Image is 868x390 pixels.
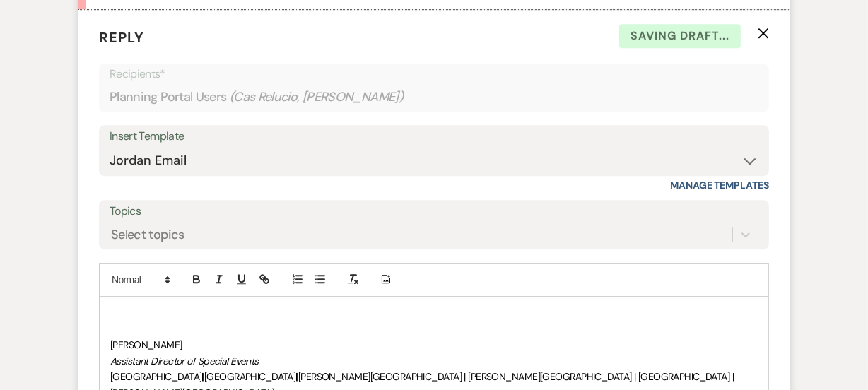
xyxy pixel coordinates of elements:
strong: | [201,370,204,383]
div: Planning Portal Users [110,83,758,111]
span: [PERSON_NAME] [110,338,182,351]
span: [GEOGRAPHIC_DATA] [204,370,295,383]
div: Select topics [111,225,184,244]
span: Saving draft... [619,24,741,48]
em: Assistant Director of Special Events [110,355,259,367]
label: Topics [110,201,758,222]
span: [GEOGRAPHIC_DATA] [110,370,201,383]
span: ( Cas Relucio, [PERSON_NAME] ) [230,88,404,107]
div: Insert Template [110,126,758,147]
strong: | [295,370,298,383]
span: Reply [99,28,144,47]
a: Manage Templates [670,179,769,191]
p: Recipients* [110,65,758,83]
